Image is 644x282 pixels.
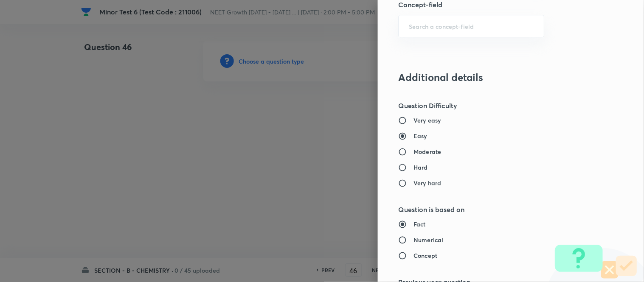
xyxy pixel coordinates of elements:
h3: Additional details [398,71,595,84]
h6: Concept [413,251,437,260]
button: Open [539,25,541,27]
h5: Question Difficulty [398,101,595,111]
h6: Very hard [413,179,441,187]
h6: Moderate [413,147,441,156]
h6: Hard [413,163,428,172]
h6: Easy [413,131,427,140]
h6: Numerical [413,235,443,244]
h5: Question is based on [398,204,595,215]
h6: Fact [413,220,426,229]
input: Search a concept-field [409,22,534,30]
h6: Very easy [413,116,441,125]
